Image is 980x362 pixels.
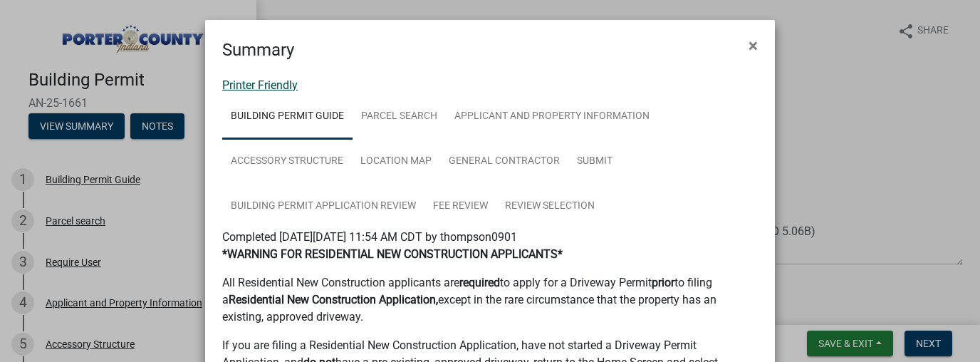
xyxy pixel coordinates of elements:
a: Location Map [352,139,440,185]
a: Parcel search [353,94,446,140]
h4: Summary [222,37,294,63]
a: Building Permit Guide [222,94,353,140]
p: All Residential New Construction applicants are to apply for a Driveway Permit to filing a except... [222,274,758,326]
a: Review Selection [496,184,603,229]
a: Fee Review [424,184,496,229]
strong: prior [652,276,674,289]
a: General Contractor [440,139,568,185]
a: Accessory Structure [222,139,352,185]
strong: *WARNING FOR RESIDENTIAL NEW CONSTRUCTION APPLICANTS* [222,247,563,261]
span: × [749,36,758,56]
strong: Residential New Construction Application, [229,293,438,306]
a: Printer Friendly [222,78,298,92]
a: Submit [568,139,621,185]
a: Building Permit Application Review [222,184,424,229]
button: Close [737,26,769,66]
a: Applicant and Property Information [446,94,658,140]
strong: required [459,276,500,289]
span: Completed [DATE][DATE] 11:54 AM CDT by thompson0901 [222,230,517,244]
